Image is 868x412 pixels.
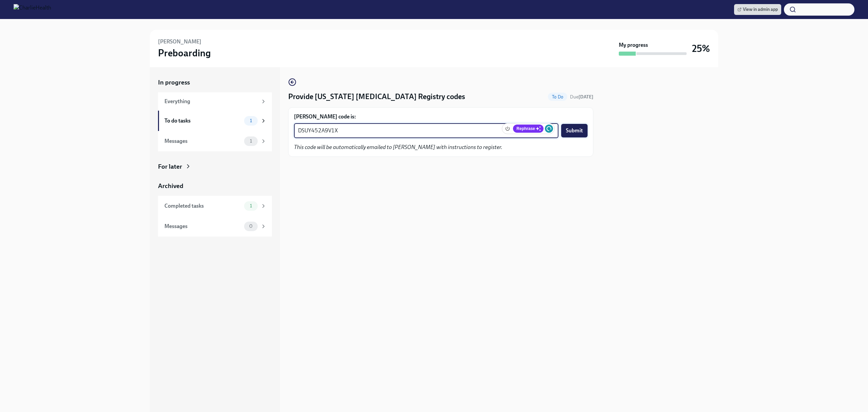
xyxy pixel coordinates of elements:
div: Messages [164,137,241,145]
span: Submit [566,127,583,134]
span: 0 [245,224,257,229]
a: Everything [158,92,272,111]
a: Messages0 [158,216,272,237]
span: To Do [548,94,567,99]
span: Due [570,94,593,100]
a: Completed tasks1 [158,196,272,216]
div: To do tasks [164,117,241,125]
img: CharlieHealth [14,4,51,15]
a: Archived [158,182,272,190]
ga: Rephrase [513,125,544,133]
h6: [PERSON_NAME] [158,38,201,45]
span: 1 [246,138,256,144]
button: Submit [561,124,588,137]
textarea: DSUY452A9V1X [298,127,554,135]
span: 1 [246,203,256,208]
span: View in admin app [737,6,778,13]
h4: Provide [US_STATE] [MEDICAL_DATA] Registry codes [288,92,465,102]
div: For later [158,162,182,171]
h3: Preboarding [158,47,211,59]
span: 1 [246,118,256,123]
strong: My progress [619,41,648,49]
span: August 18th, 2025 09:00 [570,94,593,100]
a: In progress [158,78,272,87]
strong: [DATE] [578,94,593,100]
a: Messages1 [158,131,272,151]
div: Everything [164,98,258,105]
a: To do tasks1 [158,111,272,131]
a: For later [158,162,272,171]
a: View in admin app [734,4,781,15]
div: Completed tasks [164,202,241,210]
h3: 25% [692,42,710,55]
em: This code will be automatically emailed to [PERSON_NAME] with instructions to register. [294,144,502,150]
div: Messages [164,223,241,230]
label: [PERSON_NAME] code is: [294,113,588,120]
